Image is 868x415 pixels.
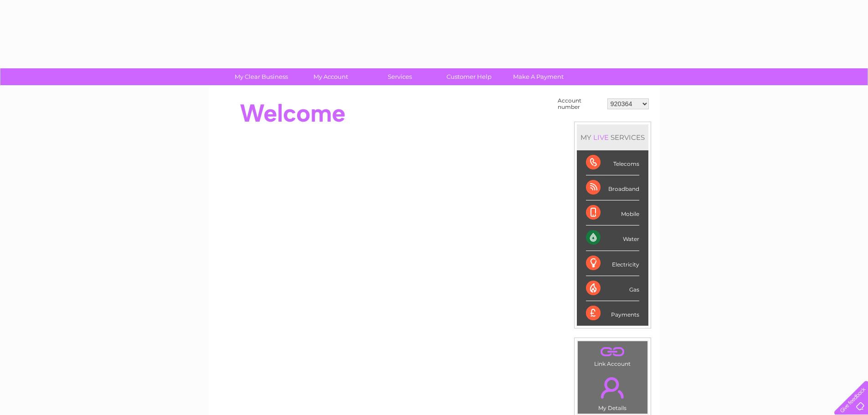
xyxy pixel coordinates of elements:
a: . [580,343,645,359]
div: MY SERVICES [577,124,648,150]
a: . [580,372,645,404]
div: Mobile [586,200,639,225]
td: My Details [577,369,648,414]
a: Make A Payment [501,68,576,85]
td: Account number [555,95,605,113]
div: Telecoms [586,150,639,175]
div: Broadband [586,175,639,200]
a: My Clear Business [224,68,299,85]
div: Gas [586,276,639,301]
td: Link Account [577,341,648,369]
div: LIVE [591,133,611,142]
a: Customer Help [431,68,507,85]
div: Electricity [586,251,639,276]
a: My Account [293,68,368,85]
a: Services [362,68,437,85]
div: Water [586,225,639,251]
div: Payments [586,301,639,326]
